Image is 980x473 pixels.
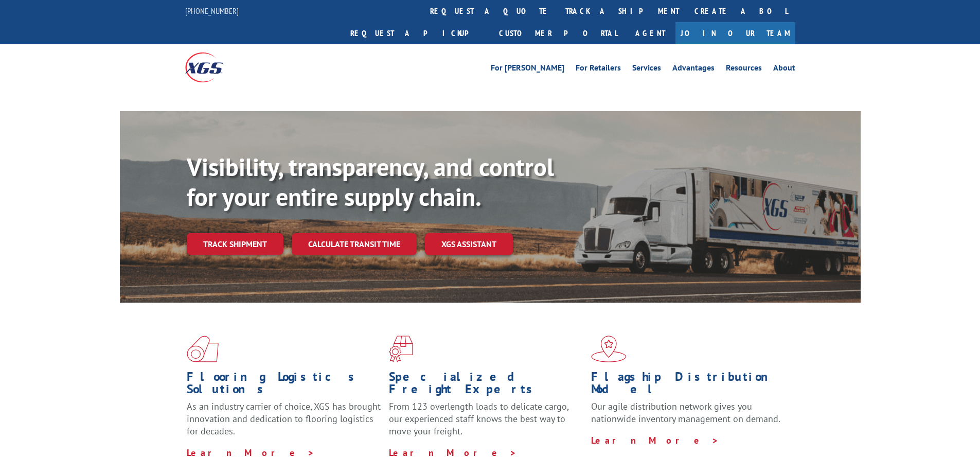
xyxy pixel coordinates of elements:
[591,371,786,400] h1: Flagship Distribution Model
[389,371,583,400] h1: Specialized Freight Experts
[672,64,715,75] a: Advantages
[187,151,554,213] b: Visibility, transparency, and control for your entire supply chain.
[591,336,627,362] img: xgs-icon-flagship-distribution-model-red
[185,6,239,16] a: [PHONE_NUMBER]
[187,233,283,255] a: Track shipment
[491,64,564,75] a: For [PERSON_NAME]
[632,64,661,75] a: Services
[389,336,413,362] img: xgs-icon-focused-on-flooring-red
[591,434,719,446] a: Learn More >
[187,400,381,437] span: As an industry carrier of choice, XGS has brought innovation and dedication to flooring logistics...
[187,447,315,459] a: Learn More >
[726,64,762,75] a: Resources
[187,371,381,400] h1: Flooring Logistics Solutions
[773,64,795,75] a: About
[491,22,625,44] a: Customer Portal
[343,22,491,44] a: Request a pickup
[625,22,675,44] a: Agent
[425,233,513,255] a: XGS ASSISTANT
[675,22,795,44] a: Join Our Team
[292,233,417,255] a: Calculate transit time
[591,400,780,425] span: Our agile distribution network gives you nationwide inventory management on demand.
[389,400,583,446] p: From 123 overlength loads to delicate cargo, our experienced staff knows the best way to move you...
[576,64,621,75] a: For Retailers
[187,336,219,362] img: xgs-icon-total-supply-chain-intelligence-red
[389,447,517,459] a: Learn More >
